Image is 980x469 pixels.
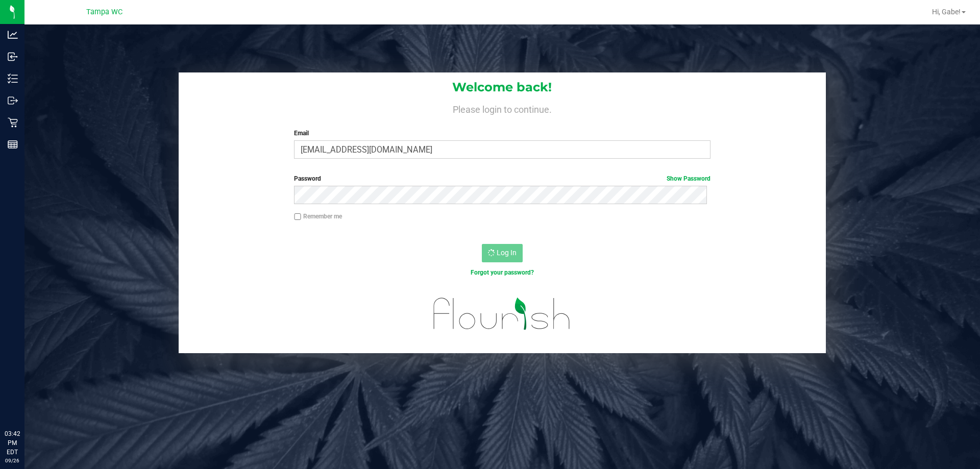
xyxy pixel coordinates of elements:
[8,73,18,84] inline-svg: Inventory
[5,429,20,457] p: 03:42 PM EDT
[294,213,301,220] input: Remember me
[179,102,826,114] h4: Please login to continue.
[294,212,342,221] label: Remember me
[667,175,710,182] a: Show Password
[5,457,20,464] p: 09/26
[294,175,321,182] span: Password
[932,8,961,16] span: Hi, Gabe!
[471,269,534,276] a: Forgot your password?
[86,8,122,16] span: Tampa WC
[8,117,18,128] inline-svg: Retail
[8,30,18,40] inline-svg: Analytics
[8,139,18,150] inline-svg: Reports
[421,288,583,340] img: flourish_logo.svg
[497,249,517,257] span: Log In
[294,129,710,138] label: Email
[482,244,523,262] button: Log In
[8,95,18,106] inline-svg: Outbound
[8,52,18,62] inline-svg: Inbound
[179,81,826,94] h1: Welcome back!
